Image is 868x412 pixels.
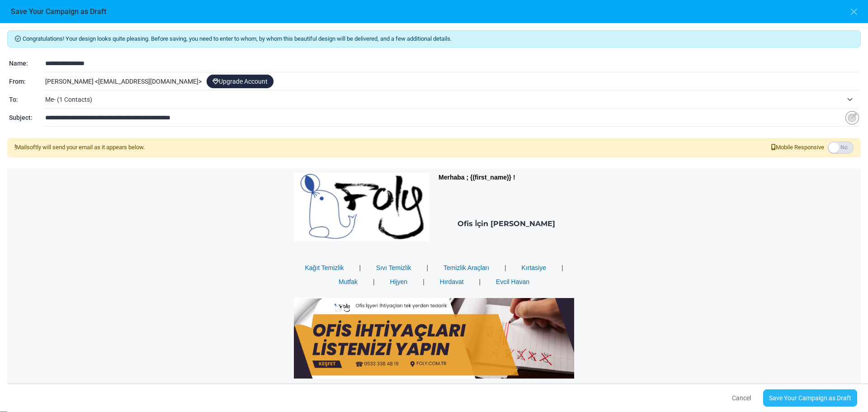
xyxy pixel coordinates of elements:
[45,91,859,108] span: Me- (1 Contacts)
[294,261,574,289] div: menu
[771,143,824,152] span: Mobile Responsive
[845,111,859,125] img: Insert Variable
[43,73,859,90] div: [PERSON_NAME] < [EMAIL_ADDRESS][DOMAIN_NAME] >
[420,261,435,275] span: menu separator
[763,389,857,407] a: Save Your Campaign as Draft
[439,174,515,181] strong: Merhaba ; {(first_name)} !
[298,261,350,275] a: Menu item - Kağıt Temizlik
[9,113,43,123] div: Subject:
[555,261,570,275] span: menu separator
[515,261,553,275] a: Menu item - Kırtasiye
[498,261,513,275] span: menu separator
[9,95,43,104] div: To:
[433,275,471,289] a: Menu item - Hırdavat
[724,388,759,407] button: Cancel
[207,75,274,88] a: Upgrade Account
[489,275,536,289] a: Menu item - Evcil Havan
[458,219,555,228] span: Ofis İçin [PERSON_NAME]
[416,275,431,289] span: menu separator
[9,77,43,86] div: From:
[437,261,496,275] a: Menu item - Temizlik Araçları
[369,261,418,275] a: Menu item - Sıvı Temizlik
[366,275,382,289] span: menu separator
[472,275,488,289] span: menu separator
[9,59,43,68] div: Name:
[383,275,414,289] a: Menu item - Hijyen
[45,94,843,105] span: Me- (1 Contacts)
[14,143,145,152] div: Mailsoftly will send your email as it appears below.
[7,30,861,47] div: Congratulations! Your design looks quite pleasing. Before saving, you need to enter to whom, by w...
[332,275,364,289] a: Menu item - Mutfak
[352,261,368,275] span: menu separator
[11,7,106,16] h6: Save Your Campaign as Draft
